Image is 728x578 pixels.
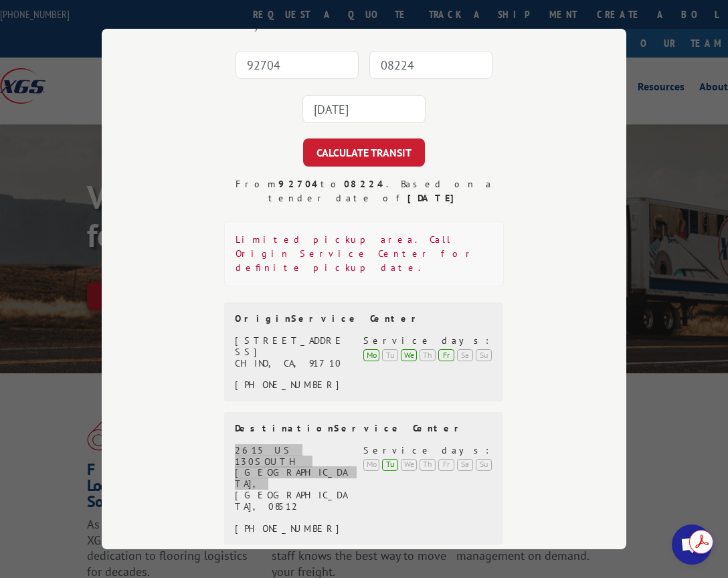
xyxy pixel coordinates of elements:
[235,358,348,369] div: CHINO, CA, 91710
[672,524,712,565] div: Open chat
[224,177,504,205] div: From to . Based on a tender date of
[401,459,417,471] div: We
[363,445,492,456] div: Service days:
[438,349,454,361] div: Fr
[420,349,436,361] div: Th
[401,349,417,361] div: We
[457,459,473,471] div: Sa
[303,138,425,167] button: CALCULATE TRANSIT
[476,349,492,361] div: Su
[407,192,460,204] strong: [DATE]
[235,335,348,358] div: [STREET_ADDRESS]
[236,51,359,79] input: Origin Zip
[457,349,473,361] div: Sa
[224,221,504,286] div: Limited pickup area. Call Origin Service Center for definite pickup date.
[344,178,386,190] strong: 08224
[382,349,398,361] div: Tu
[235,468,348,512] div: [GEOGRAPHIC_DATA], [GEOGRAPHIC_DATA], 08512
[476,459,492,471] div: Su
[420,459,436,471] div: Th
[438,459,454,471] div: Fr
[235,380,348,391] div: [PHONE_NUMBER]
[363,459,379,471] div: Mo
[382,459,398,471] div: Tu
[235,523,348,535] div: [PHONE_NUMBER]
[235,313,492,324] div: Origin Service Center
[363,349,379,361] div: Mo
[302,95,426,123] input: Tender Date
[278,178,321,190] strong: 92704
[235,423,492,434] div: Destination Service Center
[369,51,492,79] input: Dest. Zip
[235,445,348,468] div: 2615 US 130SOUTH
[363,335,492,347] div: Service days:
